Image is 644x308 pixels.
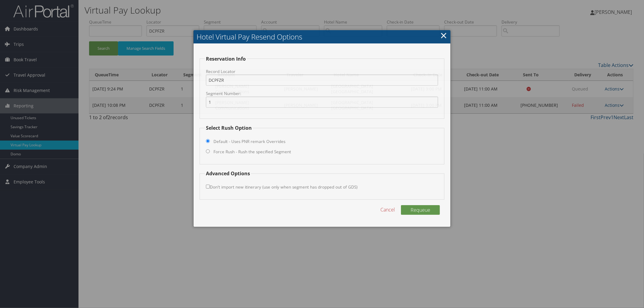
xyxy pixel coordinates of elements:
[206,181,357,192] label: Don't import new itinerary (use only when segment has dropped out of GDS)
[440,29,447,41] a: Close
[194,30,450,43] h2: Hotel Virtual Pay Resend Options
[205,170,251,177] legend: Advanced Options
[205,124,253,132] legend: Select Rush Option
[380,206,395,213] a: Cancel
[213,138,285,144] label: Default - Uses PNR remark Overrides
[206,68,438,75] label: Record Locator
[205,55,247,62] legend: Reservation Info
[206,185,210,189] input: Don't import new itinerary (use only when segment has dropped out of GDS)
[213,149,291,155] label: Force Rush - Rush the specified Segment
[401,205,440,215] button: Requeue
[206,90,438,97] label: Segment Number:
